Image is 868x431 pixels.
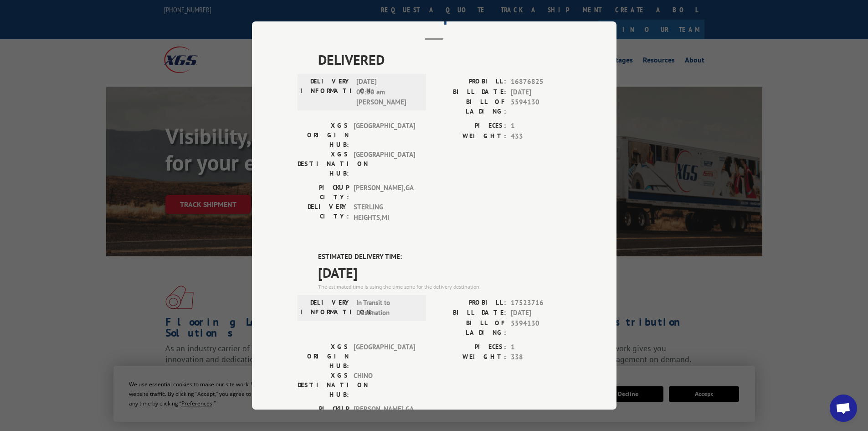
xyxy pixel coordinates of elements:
[354,121,415,150] span: [GEOGRAPHIC_DATA]
[511,352,571,363] span: 338
[298,404,349,423] label: PICKUP CITY:
[354,342,415,371] span: [GEOGRAPHIC_DATA]
[511,318,571,338] span: 5594130
[434,97,506,116] label: BILL OF LADING:
[354,371,415,400] span: CHINO
[318,252,571,262] label: ESTIMATED DELIVERY TIME:
[511,131,571,142] span: 433
[318,262,571,283] span: [DATE]
[434,77,506,87] label: PROBILL:
[298,121,349,150] label: XGS ORIGIN HUB:
[434,298,506,308] label: PROBILL:
[830,395,857,422] div: Open chat
[511,87,571,98] span: [DATE]
[354,183,415,202] span: [PERSON_NAME] , GA
[354,150,415,178] span: [GEOGRAPHIC_DATA]
[356,298,418,318] span: In Transit to Destination
[511,97,571,116] span: 5594130
[511,121,571,131] span: 1
[434,352,506,363] label: WEIGHT:
[354,404,415,423] span: [PERSON_NAME] , GA
[434,131,506,142] label: WEIGHT:
[434,308,506,318] label: BILL DATE:
[511,298,571,308] span: 17523716
[300,77,352,108] label: DELIVERY INFORMATION:
[298,150,349,178] label: XGS DESTINATION HUB:
[298,183,349,202] label: PICKUP CITY:
[298,342,349,371] label: XGS ORIGIN HUB:
[356,77,418,108] span: [DATE] 09:30 am [PERSON_NAME]
[511,77,571,87] span: 16876825
[511,308,571,318] span: [DATE]
[318,283,571,291] div: The estimated time is using the time zone for the delivery destination.
[300,298,352,318] label: DELIVERY INFORMATION:
[434,87,506,98] label: BILL DATE:
[434,342,506,353] label: PIECES:
[511,342,571,353] span: 1
[298,371,349,400] label: XGS DESTINATION HUB:
[318,49,571,70] span: DELIVERED
[354,202,415,223] span: STERLING HEIGHTS , MI
[298,202,349,223] label: DELIVERY CITY:
[434,121,506,131] label: PIECES:
[434,318,506,338] label: BILL OF LADING:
